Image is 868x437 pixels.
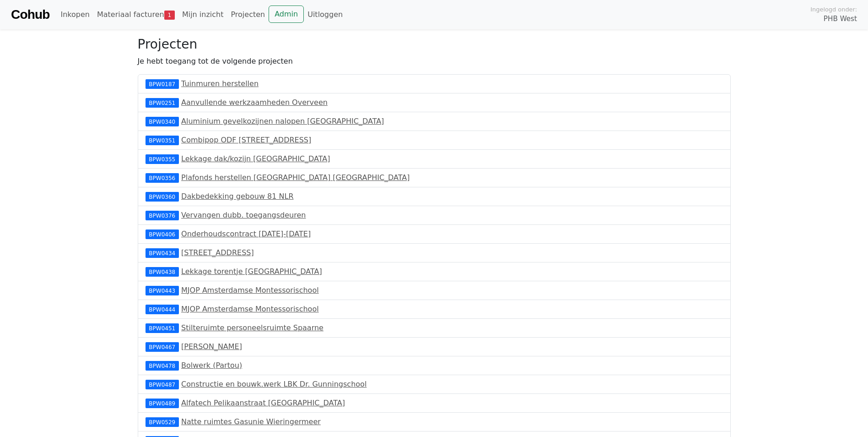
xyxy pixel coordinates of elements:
[146,79,179,88] div: BPW0187
[146,267,179,276] div: BPW0438
[181,267,322,276] a: Lekkage torentje [GEOGRAPHIC_DATA]
[181,211,306,219] a: Vervangen dubb. toegangsdeuren
[146,173,179,182] div: BPW0356
[178,5,227,24] a: Mijn inzicht
[181,417,321,426] a: Natte ruimtes Gasunie Wieringermeer
[138,56,731,67] p: Je hebt toegang tot de volgende projecten
[146,380,179,389] div: BPW0487
[146,136,179,145] div: BPW0351
[181,173,410,182] a: Plafonds herstellen [GEOGRAPHIC_DATA] [GEOGRAPHIC_DATA]
[181,98,328,107] a: Aanvullende werkzaamheden Overveen
[181,399,345,407] a: Alfatech Pelikaanstraat [GEOGRAPHIC_DATA]
[181,323,323,332] a: Stilteruimte personeelsruimte Spaarne
[164,11,175,20] span: 1
[181,154,330,163] a: Lekkage dak/kozijn [GEOGRAPHIC_DATA]
[146,192,179,201] div: BPW0360
[146,98,179,107] div: BPW0251
[181,79,259,88] a: Tuinmuren herstellen
[181,229,311,238] a: Onderhoudscontract [DATE]-[DATE]
[810,5,857,14] span: Ingelogd onder:
[93,5,178,24] a: Materiaal facturen1
[146,229,179,239] div: BPW0406
[181,136,311,144] a: Combipop ODF [STREET_ADDRESS]
[146,323,179,333] div: BPW0451
[11,4,49,26] a: Cohub
[146,117,179,126] div: BPW0340
[269,5,304,23] a: Admin
[181,192,293,201] a: Dakbedekking gebouw 81 NLR
[304,5,346,24] a: Uitloggen
[181,248,254,257] a: [STREET_ADDRESS]
[181,342,242,351] a: [PERSON_NAME]
[146,211,179,220] div: BPW0376
[146,154,179,164] div: BPW0355
[146,305,179,314] div: BPW0444
[181,286,319,295] a: MJOP Amsterdamse Montessorischool
[146,399,179,408] div: BPW0489
[181,305,319,313] a: MJOP Amsterdamse Montessorischool
[146,361,179,370] div: BPW0478
[146,248,179,257] div: BPW0434
[138,37,731,52] h3: Projecten
[146,342,179,351] div: BPW0467
[181,117,384,126] a: Aluminium gevelkozijnen nalopen [GEOGRAPHIC_DATA]
[146,286,179,295] div: BPW0443
[146,417,179,426] div: BPW0529
[824,14,857,24] span: PHB West
[181,361,242,370] a: Bolwerk (Partou)
[57,5,93,24] a: Inkopen
[181,380,367,388] a: Constructie en bouwk.werk LBK Dr. Gunningschool
[227,5,269,24] a: Projecten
